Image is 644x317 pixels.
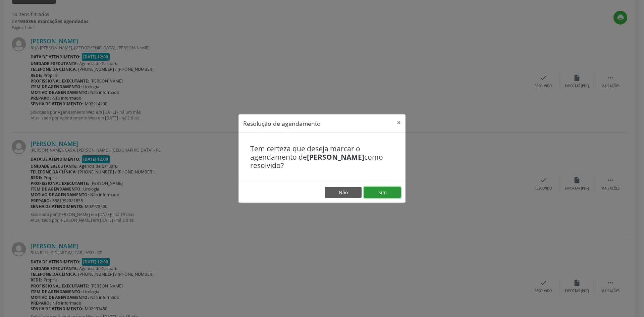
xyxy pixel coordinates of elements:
b: [PERSON_NAME] [307,152,364,162]
h4: Tem certeza que deseja marcar o agendamento de como resolvido? [250,145,394,170]
button: Não [325,187,362,198]
h5: Resolução de agendamento [243,119,321,128]
button: Close [392,114,406,131]
button: Sim [364,187,401,198]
